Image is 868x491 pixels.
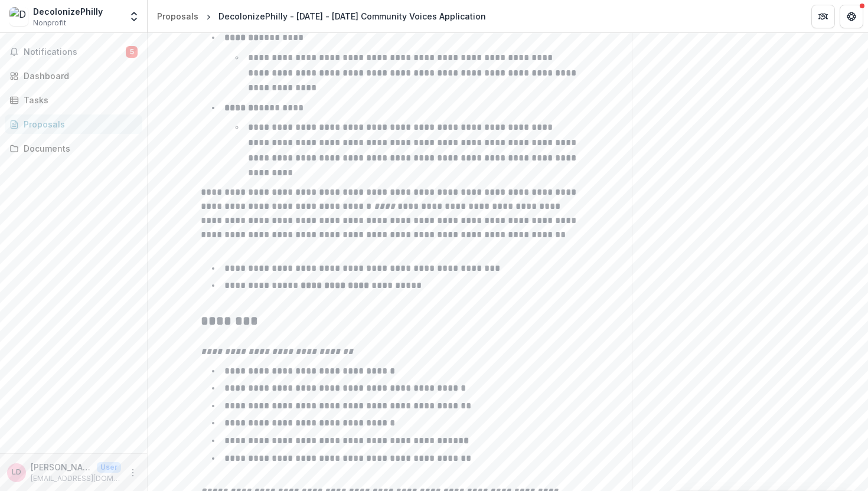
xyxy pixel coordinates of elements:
[840,5,863,28] button: Get Help
[5,139,142,158] a: Documents
[12,469,21,476] div: Lakesha Datts
[5,90,142,110] a: Tasks
[33,5,103,18] div: DecolonizePhilly
[24,70,133,82] div: Dashboard
[218,10,486,22] div: DecolonizePhilly - [DATE] - [DATE] Community Voices Application
[9,7,28,26] img: DecolonizePhilly
[152,8,491,25] nav: breadcrumb
[31,461,92,473] p: [PERSON_NAME]
[126,46,138,58] span: 5
[24,142,133,155] div: Documents
[24,118,133,130] div: Proposals
[97,462,121,473] p: User
[126,466,140,480] button: More
[5,66,142,86] a: Dashboard
[811,5,835,28] button: Partners
[31,473,121,484] p: [EMAIL_ADDRESS][DOMAIN_NAME]
[157,10,198,22] div: Proposals
[33,18,66,28] span: Nonprofit
[152,8,203,25] a: Proposals
[126,5,142,28] button: Open entity switcher
[5,42,142,61] button: Notifications5
[5,114,142,134] a: Proposals
[24,94,133,106] div: Tasks
[24,47,126,57] span: Notifications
